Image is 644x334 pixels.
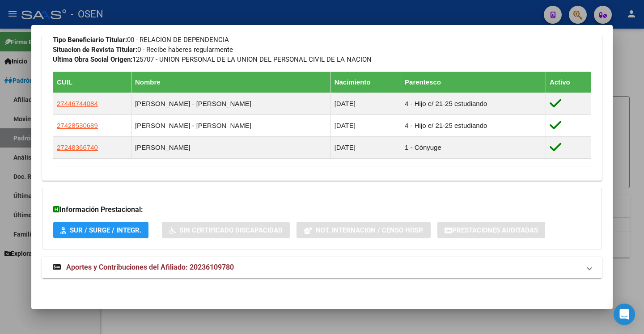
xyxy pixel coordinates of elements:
[316,226,424,234] span: Not. Internacion / Censo Hosp.
[57,122,98,129] span: 27428530689
[53,46,233,54] span: 0 - Recibe haberes regularmente
[401,93,546,115] td: 4 - Hijo e/ 21-25 estudiando
[131,137,330,159] td: [PERSON_NAME]
[297,222,431,238] button: Not. Internacion / Censo Hosp.
[401,137,546,159] td: 1 - Cónyuge
[330,137,401,159] td: [DATE]
[53,55,132,63] strong: Ultima Obra Social Origen:
[53,204,591,215] h3: Información Prestacional:
[57,100,98,107] span: 27446744084
[53,36,127,44] strong: Tipo Beneficiario Titular:
[57,144,98,151] span: 27248366740
[42,257,602,278] mat-expansion-panel-header: Aportes y Contribuciones del Afiliado: 20236109780
[70,226,141,234] span: SUR / SURGE / INTEGR.
[546,72,591,93] th: Activo
[131,93,330,115] td: [PERSON_NAME] - [PERSON_NAME]
[452,226,538,234] span: Prestaciones Auditadas
[330,93,401,115] td: [DATE]
[53,72,131,93] th: CUIL
[66,263,234,271] span: Aportes y Contribuciones del Afiliado: 20236109780
[131,115,330,137] td: [PERSON_NAME] - [PERSON_NAME]
[53,222,148,238] button: SUR / SURGE / INTEGR.
[162,222,290,238] button: Sin Certificado Discapacidad
[53,46,137,54] strong: Situacion de Revista Titular:
[131,72,330,93] th: Nombre
[330,72,401,93] th: Nacimiento
[614,304,635,325] div: Open Intercom Messenger
[53,36,229,44] span: 00 - RELACION DE DEPENDENCIA
[330,115,401,137] td: [DATE]
[401,72,546,93] th: Parentesco
[401,115,546,137] td: 4 - Hijo e/ 21-25 estudiando
[179,226,283,234] span: Sin Certificado Discapacidad
[53,55,372,63] span: 125707 - UNION PERSONAL DE LA UNION DEL PERSONAL CIVIL DE LA NACION
[437,222,545,238] button: Prestaciones Auditadas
